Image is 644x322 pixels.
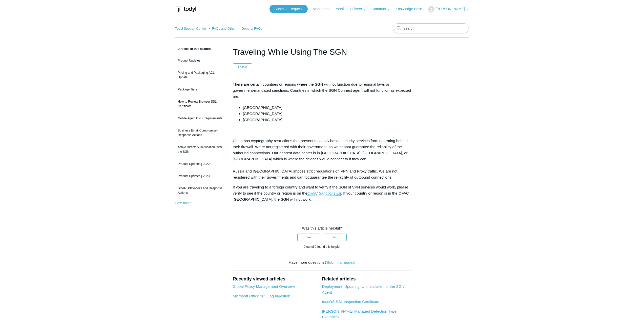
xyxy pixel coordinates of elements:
span: [PERSON_NAME] [435,7,465,11]
p: There are certain countries or regions where the SGN will not function due to regional laws or go... [233,81,411,100]
a: Mobile Agent DNS Requirements [175,113,225,123]
h2: Recently viewed articles [233,276,317,282]
a: Business Email Compromise - Response Actions [175,126,225,140]
a: Package Tiers [175,85,225,94]
li: [GEOGRAPHIC_DATA] [243,111,411,117]
p: If you are traveling to a foreign country and want to verify if the SGN of VPN services would wor... [233,184,411,202]
a: University [350,6,370,12]
a: macOS SSL Inspection Certificate [322,299,379,304]
a: Submit a Request [269,5,308,13]
button: This article was not helpful [324,234,347,241]
a: Product Updates | 2023 [175,171,225,181]
a: Pricing and Packaging ACL Update [175,68,225,82]
li: [GEOGRAPHIC_DATA] [243,117,411,123]
a: OFAC Sanctions list [307,191,341,196]
p: China has cryptography restrictions that prevent most US-based security services from operating b... [233,138,411,180]
a: Deployment, Updating, Uninstallation of the SGN Agent [322,284,404,294]
button: [PERSON_NAME] [428,6,469,12]
span: 0 out of 0 found this helpful [304,245,340,249]
a: Community [371,6,394,12]
a: Microsoft Office 365 Log Ingestion [233,294,290,298]
h1: Traveling While Using The SGN [233,46,411,58]
li: General FAQs [237,27,262,30]
li: Todyl Support Center [175,27,207,30]
span: Was this article helpful? [302,226,342,230]
a: See more [175,201,192,205]
a: Product Updates [175,56,225,65]
a: How to Review Browser SSL Certificate [175,97,225,111]
li: [GEOGRAPHIC_DATA] [243,105,411,111]
a: Submit a request [327,260,355,264]
a: Management Portal [313,6,349,12]
h2: Related articles [322,276,411,282]
a: General FAQs [241,27,262,30]
a: Product Updates | 2022 [175,159,225,169]
a: Global Policy Management Overview [233,284,295,289]
li: FAQs and Other [207,27,237,30]
a: [PERSON_NAME] Managed Detection Type Examples [322,309,396,319]
button: Follow Article [233,63,252,71]
a: Todyl Support Center [175,27,206,30]
input: Search [393,23,469,33]
span: Articles in this section [175,47,211,51]
a: FAQs and Other [212,27,236,30]
a: Active Directory Replication Over the SGN [175,142,225,157]
button: This article was helpful [297,234,320,241]
a: SOAR: Playbooks and Response Actions [175,183,225,198]
div: Have more questions? [233,260,411,266]
a: Knowledge Base [396,6,427,12]
img: Todyl Support Center Help Center home page [175,5,197,14]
